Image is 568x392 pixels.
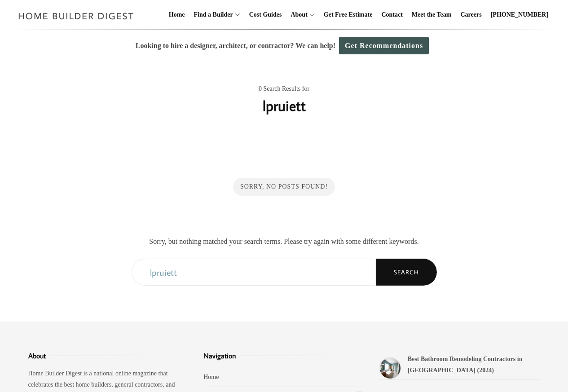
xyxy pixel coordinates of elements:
[339,37,429,54] a: Get Recommendations
[233,178,335,196] div: Sorry, No Posts Found!
[408,356,523,374] a: Best Bathroom Remodeling Contractors in [GEOGRAPHIC_DATA] (2024)
[246,0,286,29] a: Cost Guides
[259,84,309,95] span: 0 Search Results for
[14,7,138,25] img: Home Builder Digest
[487,0,552,29] a: [PHONE_NUMBER]
[203,350,365,361] h3: Navigation
[132,235,437,248] p: Sorry, but nothing matched your search terms. Please try again with some different keywords.
[378,0,406,29] a: Contact
[132,259,376,286] input: Search...
[457,0,485,29] a: Careers
[165,0,189,29] a: Home
[379,357,401,379] a: Best Bathroom Remodeling Contractors in Poquoson (2024)
[320,0,376,29] a: Get Free Estimate
[394,268,419,276] span: Search
[190,0,233,29] a: Find a Builder
[203,374,219,380] a: Home
[28,350,189,361] h3: About
[376,259,437,286] button: Search
[408,0,455,29] a: Meet the Team
[287,0,307,29] a: About
[263,95,306,116] h1: lpruiett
